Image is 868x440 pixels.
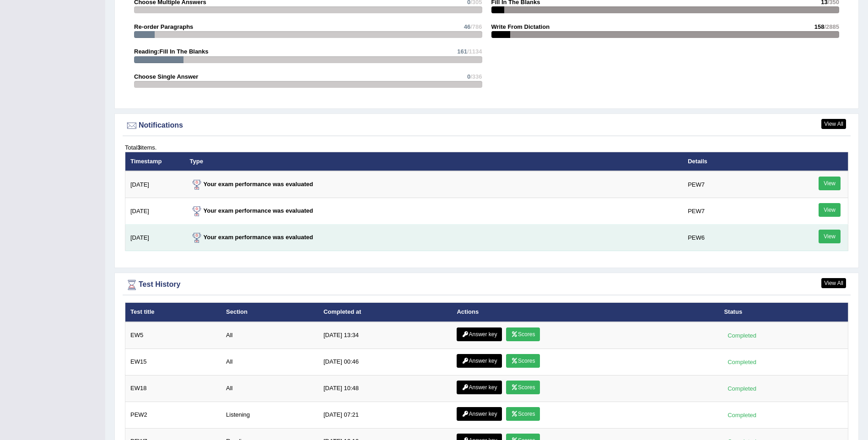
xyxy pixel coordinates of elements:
[318,303,452,322] th: Completed at
[467,48,482,55] span: /1134
[125,143,848,152] div: Total items.
[819,230,841,243] a: View
[683,198,793,225] td: PEW7
[821,119,846,129] a: View All
[814,23,825,30] span: 158
[457,48,467,55] span: 161
[724,410,760,420] div: Completed
[318,375,452,402] td: [DATE] 10:48
[318,402,452,428] td: [DATE] 07:21
[221,349,318,375] td: All
[125,278,848,292] div: Test History
[506,354,540,368] a: Scores
[318,322,452,349] td: [DATE] 13:34
[221,375,318,402] td: All
[683,152,793,171] th: Details
[457,407,502,421] a: Answer key
[506,407,540,421] a: Scores
[190,234,313,241] strong: Your exam performance was evaluated
[470,73,482,80] span: /336
[819,177,841,190] a: View
[190,207,313,214] strong: Your exam performance was evaluated
[457,327,502,341] a: Answer key
[318,349,452,375] td: [DATE] 00:46
[683,225,793,251] td: PEW6
[683,171,793,198] td: PEW7
[506,327,540,341] a: Scores
[464,23,470,30] span: 46
[821,278,846,288] a: View All
[724,357,760,367] div: Completed
[125,349,221,375] td: EW15
[125,375,221,402] td: EW18
[134,23,193,30] strong: Re-order Paragraphs
[819,203,841,217] a: View
[134,73,198,80] strong: Choose Single Answer
[125,402,221,428] td: PEW2
[134,48,209,55] strong: Reading:Fill In The Blanks
[467,73,470,80] span: 0
[724,331,760,340] div: Completed
[221,322,318,349] td: All
[137,144,140,151] b: 3
[457,354,502,368] a: Answer key
[125,119,848,133] div: Notifications
[185,152,683,171] th: Type
[190,181,313,188] strong: Your exam performance was evaluated
[506,381,540,394] a: Scores
[452,303,719,322] th: Actions
[491,23,550,30] strong: Write From Dictation
[125,322,221,349] td: EW5
[125,303,221,322] th: Test title
[125,225,185,251] td: [DATE]
[824,23,839,30] span: /2885
[221,402,318,428] td: Listening
[719,303,848,322] th: Status
[724,384,760,393] div: Completed
[470,23,482,30] span: /786
[221,303,318,322] th: Section
[125,198,185,225] td: [DATE]
[125,152,185,171] th: Timestamp
[125,171,185,198] td: [DATE]
[457,381,502,394] a: Answer key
